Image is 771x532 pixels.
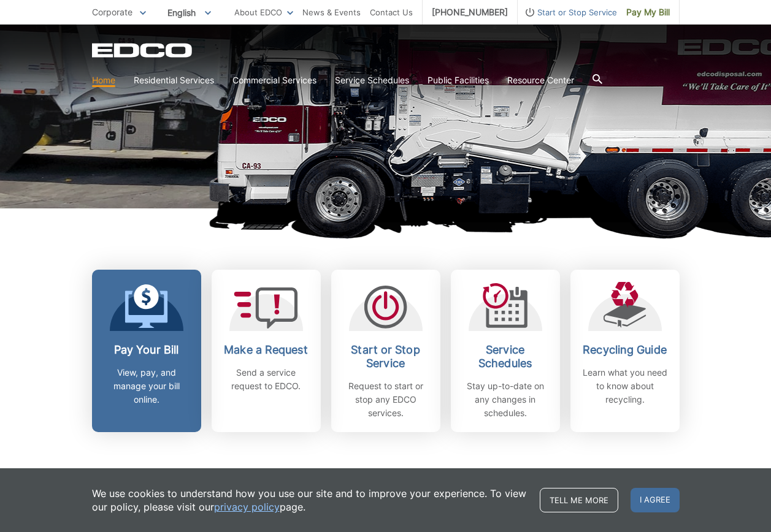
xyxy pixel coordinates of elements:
span: Corporate [92,7,132,17]
a: Service Schedules Stay up-to-date on any changes in schedules. [451,270,560,432]
a: EDCD logo. Return to the homepage. [92,43,194,58]
h2: Service Schedules [460,343,551,370]
a: Home [92,74,115,87]
a: Resource Center [507,74,574,87]
a: Pay Your Bill View, pay, and manage your bill online. [92,270,201,432]
p: Request to start or stop any EDCO services. [340,379,431,420]
p: Send a service request to EDCO. [221,366,312,393]
h2: Start or Stop Service [340,343,431,370]
a: Commercial Services [232,74,316,87]
a: privacy policy [214,500,280,514]
span: English [158,2,220,23]
p: Stay up-to-date on any changes in schedules. [460,379,551,420]
a: Contact Us [370,6,413,19]
h2: Make a Request [221,343,312,357]
a: About EDCO [234,6,293,19]
a: News & Events [302,6,361,19]
p: Learn what you need to know about recycling. [580,366,670,406]
p: View, pay, and manage your bill online. [101,366,192,406]
a: Make a Request Send a service request to EDCO. [212,270,321,432]
a: Public Facilities [428,74,489,87]
a: Service Schedules [335,74,409,87]
p: We use cookies to understand how you use our site and to improve your experience. To view our pol... [92,487,527,514]
span: Pay My Bill [626,6,670,19]
a: Recycling Guide Learn what you need to know about recycling. [570,270,680,432]
h2: Recycling Guide [580,343,670,357]
a: Residential Services [134,74,214,87]
span: I agree [631,488,680,512]
a: Tell me more [540,488,618,512]
h2: Pay Your Bill [101,343,192,357]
